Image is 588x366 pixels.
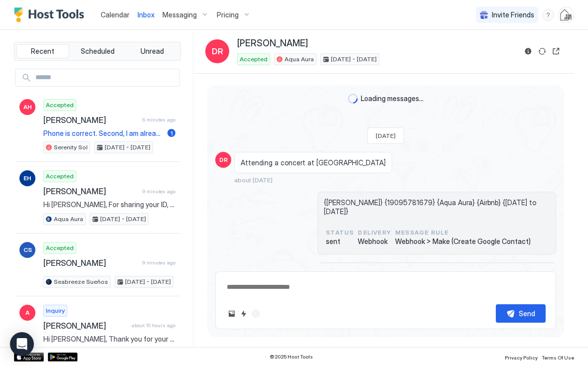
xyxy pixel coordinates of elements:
[143,259,175,266] span: 9 minutes ago
[101,9,130,20] a: Calendar
[14,42,181,61] div: tab-group
[358,237,391,246] span: Webhook
[542,355,574,361] span: Terms Of Use
[326,237,354,246] span: sent
[132,322,175,329] span: about 10 hours ago
[46,306,65,315] span: Inquiry
[376,132,396,139] span: [DATE]
[558,7,574,23] div: User profile
[43,321,128,331] span: [PERSON_NAME]
[14,353,44,362] a: App Store
[23,174,31,183] span: EH
[23,245,32,254] span: CS
[143,188,175,195] span: 9 minutes ago
[125,277,171,286] span: [DATE] - [DATE]
[326,228,354,237] span: status
[141,47,164,56] span: Unread
[331,55,377,64] span: [DATE] - [DATE]
[324,198,550,216] span: {[PERSON_NAME]} {19095781679} {Aqua Aura} {Airbnb} {[DATE] to [DATE]}
[241,158,386,167] span: Attending a concert at [GEOGRAPHIC_DATA]
[46,172,74,181] span: Accepted
[43,258,139,268] span: [PERSON_NAME]
[492,10,534,19] span: Invite Friends
[105,143,150,152] span: [DATE] - [DATE]
[542,9,554,21] div: menu
[43,129,163,138] span: Phone is correct. Second, I am already ID verified on AirBnb. I am not sending an unknown number ...
[31,47,54,56] span: Recent
[43,115,139,125] span: [PERSON_NAME]
[48,353,78,362] a: Google Play Store
[46,101,74,110] span: Accepted
[550,45,562,57] button: Open reservation
[25,308,29,317] span: A
[71,44,124,58] button: Scheduled
[358,228,391,237] span: Delivery
[212,45,223,57] span: DR
[101,10,130,19] span: Calendar
[519,308,535,319] div: Send
[54,277,108,286] span: Seabreeze Sueños
[43,200,175,209] span: Hi [PERSON_NAME], For sharing your ID, you can try sending it through [PERSON_NAME]'s official me...
[138,9,154,20] a: Inbox
[126,44,178,58] button: Unread
[43,186,139,196] span: [PERSON_NAME]
[536,45,548,57] button: Sync reservation
[505,355,538,361] span: Privacy Policy
[10,332,34,356] div: Open Intercom Messenger
[285,55,314,64] span: Aqua Aura
[81,47,115,56] span: Scheduled
[14,7,89,22] a: Host Tools Logo
[270,354,313,360] span: © 2025 Host Tools
[143,117,175,123] span: 6 minutes ago
[234,176,273,184] span: about [DATE]
[361,94,424,103] span: Loading messages...
[54,143,88,152] span: Serenity Sol
[237,38,308,49] span: [PERSON_NAME]
[238,308,250,320] button: Quick reply
[505,352,538,362] a: Privacy Policy
[219,155,228,164] span: DR
[348,94,358,104] div: loading
[217,10,239,19] span: Pricing
[395,237,531,246] span: Webhook > Make (Create Google Contact)
[23,103,32,112] span: AH
[226,308,238,320] button: Upload image
[16,44,69,58] button: Recent
[170,129,173,137] span: 1
[43,335,175,344] span: Hi [PERSON_NAME], Thank you for your responses to our questions and your interest in Serenity Sol...
[522,45,534,57] button: Reservation information
[31,69,179,86] input: Input Field
[240,55,268,64] span: Accepted
[162,10,197,19] span: Messaging
[54,215,83,224] span: Aqua Aura
[496,304,546,323] button: Send
[542,352,574,362] a: Terms Of Use
[138,10,154,19] span: Inbox
[395,228,531,237] span: Message Rule
[46,244,74,252] span: Accepted
[100,215,146,224] span: [DATE] - [DATE]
